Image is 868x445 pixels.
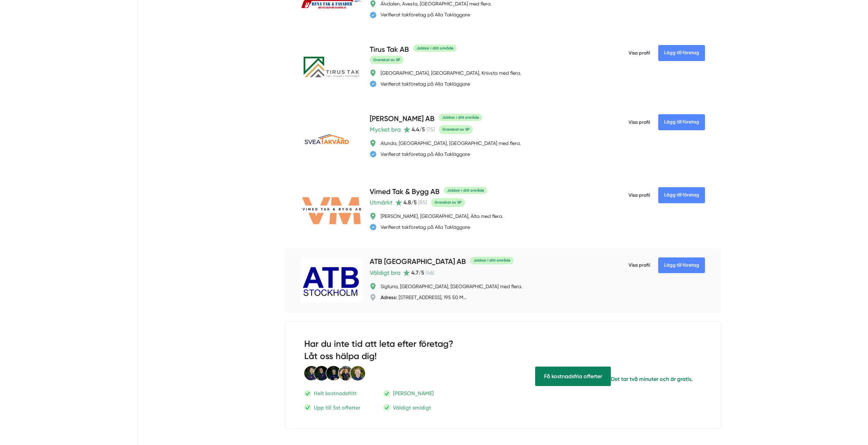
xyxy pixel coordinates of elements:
p: Helt kostnadsfritt [314,389,357,398]
span: Mycket bra [370,125,401,134]
: Lägg till företag [658,187,705,203]
div: Alunda, [GEOGRAPHIC_DATA], [GEOGRAPHIC_DATA] med flera. [381,140,521,147]
div: [GEOGRAPHIC_DATA], [GEOGRAPHIC_DATA], Knivsta med flera. [381,70,521,76]
div: [STREET_ADDRESS], 195 50 M... [381,294,467,301]
p: Väldigt smidigt [393,403,431,412]
p: [PERSON_NAME] [393,389,434,398]
span: Visa profil [629,187,650,204]
img: Vimed Tak & Bygg AB [301,196,362,225]
div: Älvdalen, Avesta, [GEOGRAPHIC_DATA] med flera. [381,0,491,7]
span: 4.8 /5 [403,199,417,206]
div: Verifierat takföretag på Alla Takläggare [381,151,470,158]
span: Få hjälp [535,367,611,386]
div: Verifierat takföretag på Alla Takläggare [381,224,470,231]
span: Visa profil [629,44,650,62]
div: Jobbar i ditt område [444,187,487,194]
p: Upp till 5st offerter [314,403,360,412]
h4: Tirus Tak AB [370,44,409,56]
div: Jobbar i ditt område [439,114,482,121]
span: ( 75 ) [426,126,435,133]
strong: Adress: [381,294,397,300]
span: ( 85 ) [418,199,427,206]
span: Granskat av SP [431,198,465,207]
div: Verifierat takföretag på Alla Takläggare [381,80,470,87]
h2: Har du inte tid att leta efter företag? Låt oss hälpa dig! [304,338,480,366]
h4: ATB [GEOGRAPHIC_DATA] AB [370,256,466,268]
: Lägg till företag [658,45,705,61]
h4: Vimed Tak & Bygg AB [370,187,440,198]
span: Utmärkt [370,198,393,207]
div: [PERSON_NAME], [GEOGRAPHIC_DATA], Älta med flera. [381,213,503,220]
span: 4.7 /5 [411,269,424,276]
img: Smartproduktion Personal [304,366,366,381]
div: Verifierat takföretag på Alla Takläggare [381,11,470,18]
span: ( 46 ) [426,269,434,276]
: Lägg till företag [658,257,705,273]
span: Granskat av SP [439,125,473,134]
span: Väldigt bra [370,268,400,278]
div: Sigtuna, [GEOGRAPHIC_DATA], [GEOGRAPHIC_DATA] med flera. [381,283,522,290]
span: Granskat av SP [370,56,403,64]
p: Det tar två minuter och är gratis. [611,375,693,383]
span: Visa profil [629,114,650,131]
div: Jobbar i ditt område [470,257,514,264]
span: Visa profil [629,256,650,274]
h4: [PERSON_NAME] AB [370,114,435,125]
: Lägg till företag [658,114,705,130]
img: Tirus Tak AB [301,53,362,83]
img: Svea Takvård AB [301,114,352,165]
span: 4.4 /5 [412,126,425,133]
img: ATB Stockholm AB [301,259,362,302]
div: Jobbar i ditt område [413,45,457,52]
